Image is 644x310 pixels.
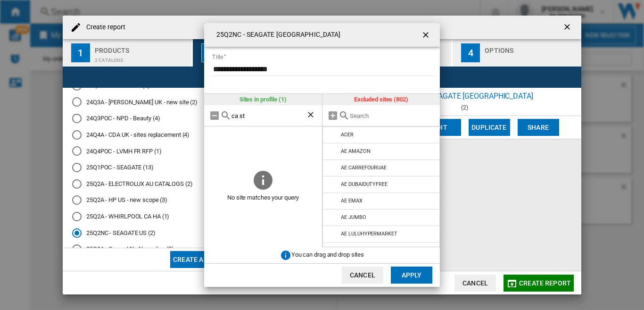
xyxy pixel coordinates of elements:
[341,132,354,138] div: ACER
[417,25,436,44] button: getI18NText('BUTTONS.CLOSE_DIALOG')
[342,267,383,284] button: Cancel
[341,148,370,154] div: AE AMAZON
[209,110,220,121] md-icon: Remove all
[421,30,432,42] ng-md-icon: getI18NText('BUTTONS.CLOSE_DIALOG')
[341,181,387,187] div: AE DUBAIDUTYFREE
[322,94,440,105] div: Excluded sites (802)
[327,110,339,121] md-icon: Add all
[341,231,397,237] div: AE LULUHYPERMARKET
[212,30,340,40] h4: 25Q2NC - SEAGATE [GEOGRAPHIC_DATA]
[341,214,366,220] div: AE JUMBO
[341,198,362,204] div: AE EMAX
[341,165,387,171] div: AE CARREFOURUAE
[350,112,436,119] input: Search
[306,110,317,121] ng-md-icon: Clear search
[291,251,364,258] span: You can drag and drop sites
[231,112,306,119] input: Search
[204,191,322,205] span: No site matches your query
[391,267,432,284] button: Apply
[204,94,322,105] div: Sites in profile (1)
